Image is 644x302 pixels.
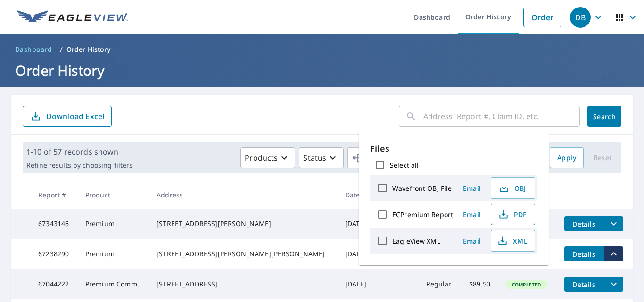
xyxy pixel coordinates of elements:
div: [STREET_ADDRESS][PERSON_NAME] [157,219,330,229]
td: Premium [78,209,149,239]
input: Address, Report #, Claim ID, etc. [423,103,580,130]
p: Refine results by choosing filters [26,161,132,170]
span: Email [461,237,483,245]
span: Orgs [352,152,383,164]
img: EV Logo [17,10,128,24]
button: PDF [491,204,535,225]
th: Product [78,181,149,209]
span: Details [570,280,598,289]
span: Email [461,184,483,193]
button: Search [587,106,621,127]
div: [STREET_ADDRESS][PERSON_NAME][PERSON_NAME] [157,249,330,259]
label: Wavefront OBJ File [392,184,452,193]
button: detailsBtn-67343146 [564,216,604,231]
span: Details [570,220,598,229]
span: PDF [497,209,527,220]
span: Email [461,210,483,219]
button: filesDropdownBtn-67238290 [604,246,623,261]
h1: Order History [11,61,633,80]
span: Dashboard [15,45,52,54]
button: Status [299,147,344,168]
button: detailsBtn-67238290 [564,246,604,261]
div: [STREET_ADDRESS] [157,279,330,289]
button: Email [457,207,487,222]
button: Download Excel [23,106,112,127]
span: Search [595,112,614,121]
p: Order History [66,45,111,54]
label: Select all [390,161,419,170]
td: 67238290 [31,239,78,269]
p: Download Excel [46,111,104,122]
label: EagleView XML [392,237,440,245]
span: Apply [557,152,576,164]
p: Status [303,152,326,163]
a: Order [523,8,561,27]
td: $89.50 [461,269,498,299]
td: [DATE] [338,269,375,299]
button: Email [457,181,487,196]
button: filesDropdownBtn-67044222 [604,277,623,292]
td: 67044222 [31,269,78,299]
th: Report # [31,181,78,209]
button: XML [491,230,535,252]
button: Products [240,147,295,168]
td: 67343146 [31,209,78,239]
button: Email [457,234,487,248]
label: ECPremium Report [392,210,453,219]
td: Premium Comm. [78,269,149,299]
span: OBJ [497,182,527,194]
p: 1-10 of 57 records shown [26,146,132,157]
nav: breadcrumb [11,42,633,57]
th: Date [338,181,375,209]
button: Apply [550,147,584,168]
td: [DATE] [338,239,375,269]
button: filesDropdownBtn-67343146 [604,216,623,231]
button: Orgs [347,147,401,168]
button: OBJ [491,177,535,199]
button: detailsBtn-67044222 [564,277,604,292]
div: DB [570,7,591,28]
span: Details [570,250,598,259]
a: Dashboard [11,42,56,57]
span: Completed [506,281,546,288]
td: Premium [78,239,149,269]
span: XML [497,235,527,246]
p: Files [370,142,537,155]
td: Regular [419,269,461,299]
p: Products [245,152,278,163]
th: Address [149,181,338,209]
li: / [60,44,63,55]
td: [DATE] [338,209,375,239]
